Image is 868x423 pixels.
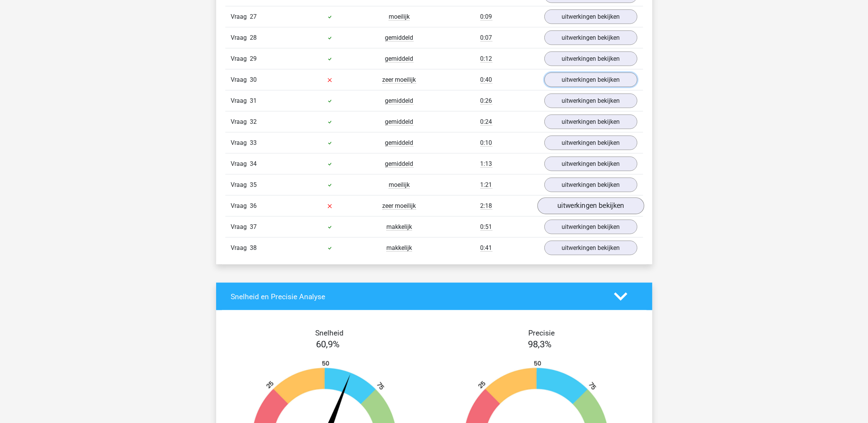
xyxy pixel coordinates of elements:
[250,223,257,230] span: 37
[544,31,637,45] a: uitwerkingen bekijken
[544,73,637,87] a: uitwerkingen bekijken
[250,202,257,209] span: 36
[537,198,644,214] a: uitwerkingen bekijken
[389,181,410,189] span: moeilijk
[528,339,552,350] span: 98,3%
[544,178,637,192] a: uitwerkingen bekijken
[250,118,257,125] span: 32
[250,13,257,20] span: 27
[386,223,412,231] span: makkelijk
[231,12,250,21] span: Vraag
[231,222,250,232] span: Vraag
[250,181,257,188] span: 35
[385,55,414,63] span: gemiddeld
[231,117,250,126] span: Vraag
[231,159,250,169] span: Vraag
[231,292,603,301] h4: Snelheid en Precisie Analyse
[443,329,640,337] h4: Precisie
[231,329,428,337] h4: Snelheid
[383,76,416,84] span: zeer moeilijk
[480,139,492,147] span: 0:10
[231,180,250,190] span: Vraag
[544,136,637,150] a: uitwerkingen bekijken
[480,97,492,105] span: 0:26
[231,201,250,211] span: Vraag
[231,33,250,42] span: Vraag
[480,76,492,84] span: 0:40
[250,55,257,62] span: 29
[544,220,637,234] a: uitwerkingen bekijken
[480,13,492,21] span: 0:09
[385,118,414,126] span: gemiddeld
[383,202,416,210] span: zeer moeilijk
[250,76,257,83] span: 30
[231,138,250,147] span: Vraag
[250,160,257,167] span: 34
[386,244,412,252] span: makkelijk
[480,160,492,168] span: 1:13
[385,97,414,105] span: gemiddeld
[480,181,492,189] span: 1:21
[544,52,637,66] a: uitwerkingen bekijken
[389,13,410,21] span: moeilijk
[316,339,340,350] span: 60,9%
[385,139,414,147] span: gemiddeld
[231,243,250,253] span: Vraag
[385,160,414,168] span: gemiddeld
[250,34,257,41] span: 28
[480,223,492,231] span: 0:51
[385,34,414,42] span: gemiddeld
[231,75,250,84] span: Vraag
[250,139,257,146] span: 33
[480,202,492,210] span: 2:18
[480,34,492,42] span: 0:07
[480,118,492,126] span: 0:24
[544,115,637,129] a: uitwerkingen bekijken
[480,244,492,252] span: 0:41
[544,157,637,171] a: uitwerkingen bekijken
[250,97,257,104] span: 31
[231,54,250,63] span: Vraag
[250,244,257,251] span: 38
[544,10,637,24] a: uitwerkingen bekijken
[544,241,637,255] a: uitwerkingen bekijken
[231,96,250,105] span: Vraag
[480,55,492,63] span: 0:12
[544,94,637,108] a: uitwerkingen bekijken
